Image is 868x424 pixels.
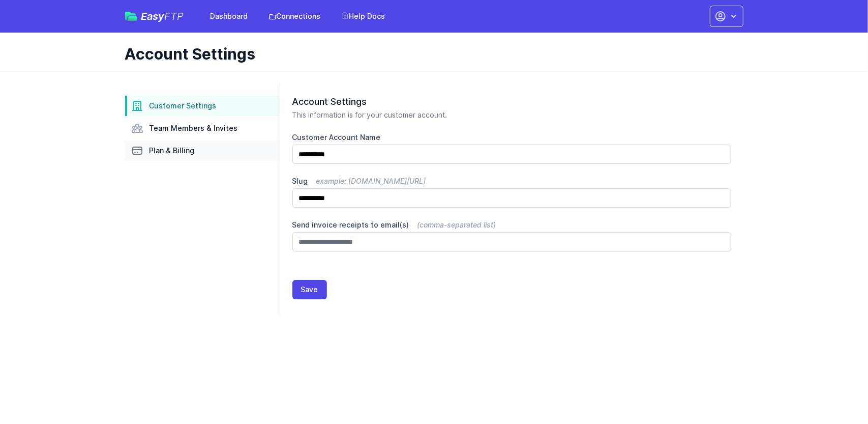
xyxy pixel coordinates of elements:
[292,280,327,299] button: Save
[125,140,280,161] a: Plan & Billing
[125,96,280,116] a: Customer Settings
[125,11,184,21] a: EasyFTP
[292,176,731,186] label: Slug
[125,118,280,138] a: Team Members & Invites
[141,11,184,21] span: Easy
[292,110,731,120] p: This information is for your customer account.
[149,101,217,111] span: Customer Settings
[165,10,184,22] span: FTP
[417,220,496,229] span: (comma-separated list)
[292,96,731,108] h2: Account Settings
[125,45,735,63] h1: Account Settings
[204,7,254,25] a: Dashboard
[292,132,731,143] label: Customer Account Name
[149,146,195,156] span: Plan & Billing
[316,177,426,185] span: example: [DOMAIN_NAME][URL]
[335,7,392,25] a: Help Docs
[262,7,327,25] a: Connections
[292,220,731,230] label: Send invoice receipts to email(s)
[125,12,137,21] img: easyftp_logo.png
[149,123,238,133] span: Team Members & Invites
